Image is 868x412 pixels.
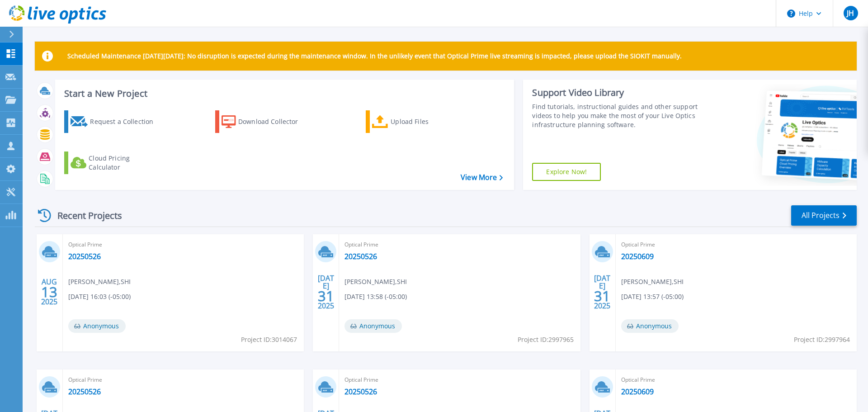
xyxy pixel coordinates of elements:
[621,252,654,261] a: 20250609
[847,9,854,17] span: JH
[532,87,702,99] div: Support Video Library
[215,110,316,133] a: Download Collector
[68,240,298,250] span: Optical Prime
[68,277,131,287] span: [PERSON_NAME] , SHI
[344,319,402,333] span: Anonymous
[518,335,574,345] span: Project ID: 2997965
[41,275,58,308] div: AUG 2025
[532,102,702,129] div: Find tutorials, instructional guides and other support videos to help you make the most of your L...
[621,375,851,385] span: Optical Prime
[318,292,334,300] span: 31
[621,319,679,333] span: Anonymous
[621,387,654,396] a: 20250609
[621,292,684,302] span: [DATE] 13:57 (-05:00)
[68,252,101,261] a: 20250526
[344,277,407,287] span: [PERSON_NAME] , SHI
[41,288,57,296] span: 13
[366,110,467,133] a: Upload Files
[344,387,377,396] a: 20250526
[344,292,407,302] span: [DATE] 13:58 (-05:00)
[241,335,297,345] span: Project ID: 3014067
[67,52,682,60] p: Scheduled Maintenance [DATE][DATE]: No disruption is expected during the maintenance window. In t...
[68,375,298,385] span: Optical Prime
[621,240,851,250] span: Optical Prime
[594,292,610,300] span: 31
[391,113,463,131] div: Upload Files
[791,205,857,226] a: All Projects
[64,89,503,99] h3: Start a New Project
[90,113,162,131] div: Request a Collection
[344,375,575,385] span: Optical Prime
[35,204,134,227] div: Recent Projects
[794,335,850,345] span: Project ID: 2997964
[64,152,165,174] a: Cloud Pricing Calculator
[594,275,611,308] div: [DATE] 2025
[64,110,165,133] a: Request a Collection
[238,113,311,131] div: Download Collector
[344,240,575,250] span: Optical Prime
[344,252,377,261] a: 20250526
[68,292,131,302] span: [DATE] 16:03 (-05:00)
[89,154,161,172] div: Cloud Pricing Calculator
[68,319,126,333] span: Anonymous
[461,173,503,182] a: View More
[317,275,335,308] div: [DATE] 2025
[621,277,684,287] span: [PERSON_NAME] , SHI
[532,163,601,181] a: Explore Now!
[68,387,101,396] a: 20250526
